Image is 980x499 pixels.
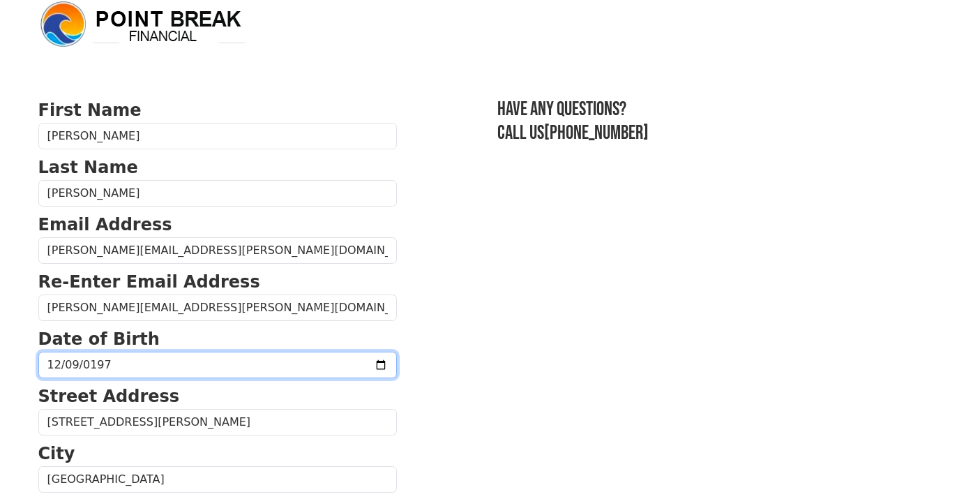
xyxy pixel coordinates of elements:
strong: First Name [38,100,142,120]
strong: Last Name [38,158,138,177]
input: First Name [38,123,397,149]
h3: Call us [497,121,942,145]
input: Street Address [38,409,397,435]
strong: Street Address [38,387,180,406]
a: [PHONE_NUMBER] [544,121,649,144]
strong: Email Address [38,215,172,234]
strong: Date of Birth [38,329,160,349]
strong: Re-Enter Email Address [38,272,260,292]
strong: City [38,444,75,463]
h3: Have any questions? [497,98,942,121]
input: City [38,466,397,493]
input: Email Address [38,237,397,264]
input: Last Name [38,180,397,207]
input: Re-Enter Email Address [38,295,397,321]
